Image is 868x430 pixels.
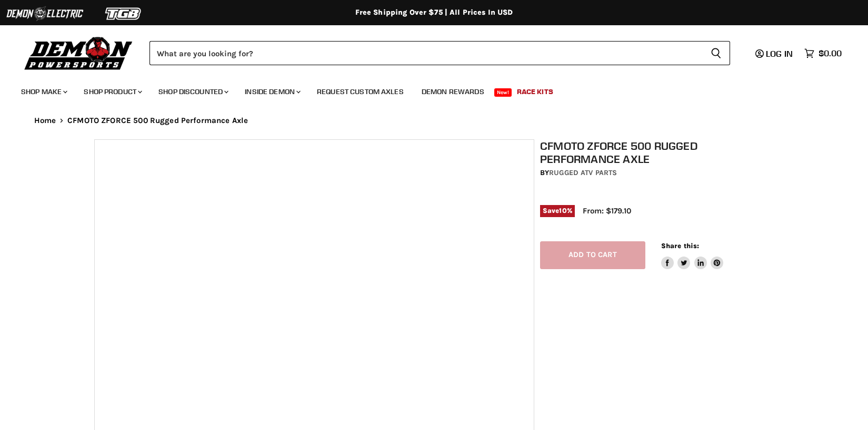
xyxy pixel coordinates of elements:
[661,241,724,269] aside: Share this:
[540,167,780,179] div: by
[494,88,512,97] span: New!
[13,77,839,103] ul: Main menu
[549,168,617,177] a: Rugged ATV Parts
[13,81,74,103] a: Shop Make
[751,49,799,58] a: Log in
[151,81,235,103] a: Shop Discounted
[309,81,412,103] a: Request Custom Axles
[67,116,248,125] span: CFMOTO ZFORCE 500 Rugged Performance Axle
[84,4,163,24] img: TGB Logo 2
[5,4,84,24] img: Demon Electric Logo 2
[34,116,56,125] a: Home
[21,34,136,71] img: Demon Powersports
[414,81,492,103] a: Demon Rewards
[583,206,631,216] span: From: $179.10
[149,41,730,65] form: Product
[237,81,307,103] a: Inside Demon
[13,116,855,125] nav: Breadcrumbs
[509,81,561,103] a: Race Kits
[819,48,842,58] span: $0.00
[661,242,699,250] span: Share this:
[799,46,847,61] a: $0.00
[702,41,730,65] button: Search
[766,48,793,59] span: Log in
[76,81,148,103] a: Shop Product
[149,41,702,65] input: Search
[540,205,575,217] span: Save %
[559,207,566,214] span: 10
[13,8,855,17] div: Free Shipping Over $75 | All Prices In USD
[540,139,780,166] h1: CFMOTO ZFORCE 500 Rugged Performance Axle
